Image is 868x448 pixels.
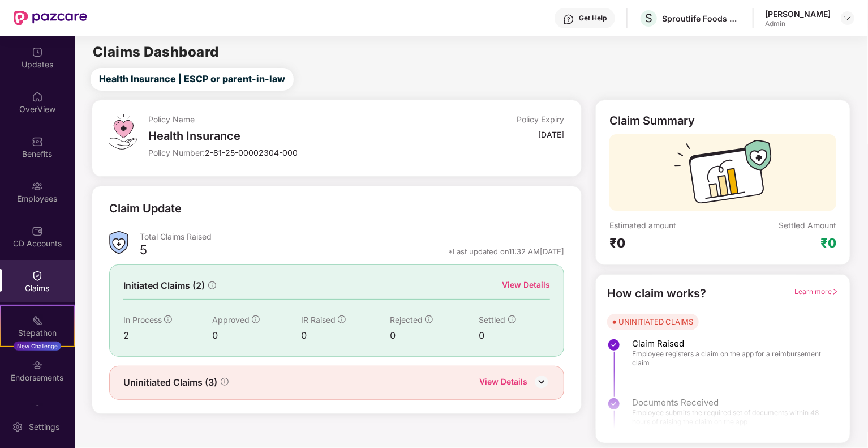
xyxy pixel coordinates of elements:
div: View Details [502,279,550,291]
span: IR Raised [301,315,336,325]
span: Health Insurance | ESCP or parent-in-law [99,72,285,86]
span: info-circle [425,315,433,323]
span: Approved [212,315,250,325]
img: svg+xml;base64,PHN2ZyBpZD0iQ0RfQWNjb3VudHMiIGRhdGEtbmFtZT0iQ0QgQWNjb3VudHMiIHhtbG5zPSJodHRwOi8vd3... [32,225,43,237]
div: 5 [140,242,147,261]
span: Uninitiated Claims (3) [123,376,217,390]
div: Policy Name [148,114,426,125]
span: info-circle [221,378,229,386]
button: Health Insurance | ESCP or parent-in-law [91,68,294,91]
div: Claim Update [109,200,182,217]
div: Policy Expiry [517,114,564,125]
span: Employee registers a claim on the app for a reimbursement claim [632,349,827,368]
span: 2-81-25-00002304-000 [205,148,298,157]
span: Settled [479,315,506,325]
div: How claim works? [607,285,706,302]
div: Policy Number: [148,147,426,158]
div: 0 [390,328,479,343]
div: Estimated amount [609,220,723,231]
img: svg+xml;base64,PHN2ZyBpZD0iVXBkYXRlZCIgeG1sbnM9Imh0dHA6Ly93d3cudzMub3JnLzIwMDAvc3ZnIiB3aWR0aD0iMj... [32,46,43,58]
div: New Challenge [14,342,61,351]
div: Settled Amount [779,220,836,231]
img: svg+xml;base64,PHN2ZyBpZD0iU2V0dGluZy0yMHgyMCIgeG1sbnM9Imh0dHA6Ly93d3cudzMub3JnLzIwMDAvc3ZnIiB3aW... [12,421,23,433]
img: New Pazcare Logo [14,11,87,25]
span: In Process [123,315,162,325]
img: svg+xml;base64,PHN2ZyBpZD0iSGVscC0zMngzMiIgeG1sbnM9Imh0dHA6Ly93d3cudzMub3JnLzIwMDAvc3ZnIiB3aWR0aD... [563,14,574,25]
span: Claim Raised [632,338,827,349]
div: 0 [301,328,390,343]
div: View Details [479,376,527,390]
div: [DATE] [538,129,564,140]
div: Settings [25,421,63,433]
img: svg+xml;base64,PHN2ZyBpZD0iTXlfT3JkZXJzIiBkYXRhLW5hbWU9Ik15IE9yZGVycyIgeG1sbnM9Imh0dHA6Ly93d3cudz... [32,404,43,416]
div: 0 [212,328,301,343]
span: info-circle [252,315,260,323]
div: ₹0 [820,235,836,251]
img: svg+xml;base64,PHN2ZyBpZD0iRW1wbG95ZWVzIiB4bWxucz0iaHR0cDovL3d3dy53My5vcmcvMjAwMC9zdmciIHdpZHRoPS... [32,181,43,192]
img: svg+xml;base64,PHN2ZyBpZD0iU3RlcC1Eb25lLTMyeDMyIiB4bWxucz0iaHR0cDovL3d3dy53My5vcmcvMjAwMC9zdmciIH... [607,338,621,352]
div: UNINITIATED CLAIMS [618,316,693,327]
img: svg+xml;base64,PHN2ZyBpZD0iSG9tZSIgeG1sbnM9Imh0dHA6Ly93d3cudzMub3JnLzIwMDAvc3ZnIiB3aWR0aD0iMjAiIG... [32,91,43,103]
img: svg+xml;base64,PHN2ZyBpZD0iRW5kb3JzZW1lbnRzIiB4bWxucz0iaHR0cDovL3d3dy53My5vcmcvMjAwMC9zdmciIHdpZH... [32,360,43,371]
img: ClaimsSummaryIcon [109,231,128,254]
div: ₹0 [609,235,723,251]
img: svg+xml;base64,PHN2ZyBpZD0iQmVuZWZpdHMiIHhtbG5zPSJodHRwOi8vd3d3LnczLm9yZy8yMDAwL3N2ZyIgd2lkdGg9Ij... [32,136,43,147]
span: info-circle [338,315,346,323]
span: Rejected [390,315,423,325]
div: Total Claims Raised [140,231,565,242]
div: Health Insurance [148,129,426,143]
div: Claim Summary [609,114,695,127]
span: Learn more [794,287,839,296]
div: 2 [123,328,212,343]
span: info-circle [508,315,516,323]
span: right [832,288,839,295]
span: info-circle [208,281,216,289]
span: info-circle [164,315,172,323]
div: Stepathon [1,327,74,339]
div: Sproutlife Foods Private Limited [662,13,741,24]
img: DownIcon [533,373,550,390]
img: svg+xml;base64,PHN2ZyBpZD0iQ2xhaW0iIHhtbG5zPSJodHRwOi8vd3d3LnczLm9yZy8yMDAwL3N2ZyIgd2lkdGg9IjIwIi... [32,270,43,281]
span: Initiated Claims (2) [123,279,205,293]
img: svg+xml;base64,PHN2ZyB4bWxucz0iaHR0cDovL3d3dy53My5vcmcvMjAwMC9zdmciIHdpZHRoPSIyMSIgaGVpZ2h0PSIyMC... [32,315,43,326]
div: 0 [479,328,551,343]
div: [PERSON_NAME] [765,8,831,19]
h2: Claims Dashboard [93,45,219,59]
div: Admin [765,19,831,28]
img: svg+xml;base64,PHN2ZyB4bWxucz0iaHR0cDovL3d3dy53My5vcmcvMjAwMC9zdmciIHdpZHRoPSI0OS4zMiIgaGVpZ2h0PS... [109,114,137,150]
img: svg+xml;base64,PHN2ZyBpZD0iRHJvcGRvd24tMzJ4MzIiIHhtbG5zPSJodHRwOi8vd3d3LnczLm9yZy8yMDAwL3N2ZyIgd2... [843,14,852,23]
span: S [645,11,652,25]
div: Get Help [579,14,607,23]
img: svg+xml;base64,PHN2ZyB3aWR0aD0iMTcyIiBoZWlnaHQ9IjExMyIgdmlld0JveD0iMCAwIDE3MiAxMTMiIGZpbGw9Im5vbm... [674,140,772,211]
div: *Last updated on 11:32 AM[DATE] [448,246,564,257]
